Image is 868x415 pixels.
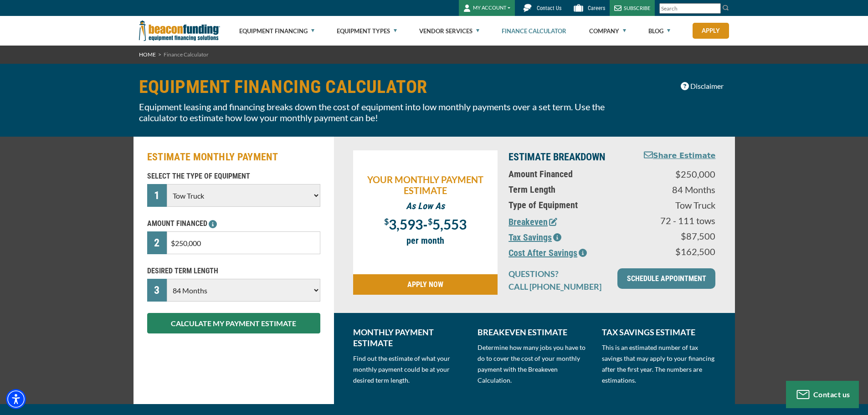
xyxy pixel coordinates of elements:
[508,200,625,210] p: Type of Equipment
[636,184,715,195] p: 84 Months
[508,281,606,292] p: CALL [PHONE_NUMBER]
[337,16,397,46] a: Equipment Types
[6,389,26,409] div: Accessibility Menu
[602,327,715,338] p: TAX SAVINGS ESTIMATE
[648,16,670,46] a: Blog
[147,266,320,277] p: DESIRED TERM LENGTH
[139,77,629,97] h1: EQUIPMENT FINANCING CALCULATOR
[508,150,625,164] p: ESTIMATE BREAKDOWN
[602,342,715,386] p: This is an estimated number of tax savings that may apply to your financing after the first year....
[353,274,498,295] a: APPLY NOW
[139,16,220,46] img: Beacon Funding Corporation logo
[636,215,715,226] p: 72 - 111 tows
[167,231,320,254] input: $
[644,150,716,162] button: Share Estimate
[508,184,625,195] p: Term Length
[353,327,467,348] p: MONTHLY PAYMENT ESTIMATE
[589,16,626,46] a: Company
[508,246,587,260] button: Cost After Savings
[722,4,729,11] img: Search
[502,16,566,46] a: Finance Calculator
[147,218,320,229] p: AMOUNT FINANCED
[147,184,167,207] div: 1
[147,171,320,182] p: SELECT THE TYPE OF EQUIPMENT
[508,268,606,279] p: QUESTIONS?
[786,381,859,408] button: Contact us
[147,279,167,302] div: 3
[147,150,320,164] h2: ESTIMATE MONTHLY PAYMENT
[636,231,715,241] p: $87,500
[636,200,715,210] p: Tow Truck
[508,215,557,229] button: Breakeven
[147,231,167,254] div: 2
[711,5,719,12] a: Clear search text
[588,5,605,11] span: Careers
[239,16,314,46] a: Equipment Financing
[508,169,625,179] p: Amount Financed
[617,268,715,289] a: SCHEDULE APPOINTMENT
[690,81,724,92] span: Disclaimer
[693,23,729,39] a: Apply
[659,3,721,14] input: Search
[478,342,591,386] p: Determine how many jobs you have to do to cover the cost of your monthly payment with the Breakev...
[636,246,715,257] p: $162,500
[358,174,493,196] p: YOUR MONTHLY PAYMENT ESTIMATE
[147,313,320,333] button: CALCULATE MY PAYMENT ESTIMATE
[139,101,629,123] p: Equipment leasing and financing breaks down the cost of equipment into low monthly payments over ...
[358,216,493,231] p: -
[432,216,467,232] span: 5,553
[508,231,561,244] button: Tax Savings
[384,216,389,226] span: $
[537,5,561,11] span: Contact Us
[358,235,493,246] p: per month
[164,51,209,58] span: Finance Calculator
[813,390,850,399] span: Contact us
[675,77,729,95] button: Disclaimer
[478,327,591,338] p: BREAKEVEN ESTIMATE
[389,216,423,232] span: 3,593
[419,16,479,46] a: Vendor Services
[636,169,715,179] p: $250,000
[358,200,493,211] p: As Low As
[139,51,156,58] a: HOME
[428,216,432,226] span: $
[353,353,467,386] p: Find out the estimate of what your monthly payment could be at your desired term length.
